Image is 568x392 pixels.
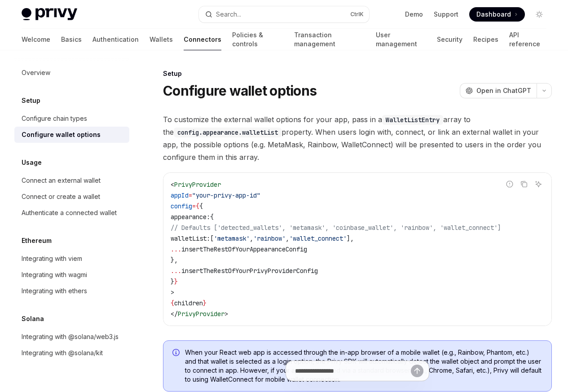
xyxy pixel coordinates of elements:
span: , [286,234,289,242]
span: } [171,277,174,286]
div: Integrating with viem [22,253,82,264]
span: { [196,202,199,210]
div: Authenticate a connected wallet [22,207,117,218]
span: To customize the external wallet options for your app, pass in a array to the property. When user... [163,113,552,163]
a: Policies & controls [232,29,283,50]
span: < [171,181,174,189]
code: config.appearance.walletList [174,128,282,137]
a: Recipes [473,29,498,50]
span: [ [210,234,214,242]
div: Integrating with wagmi [22,269,87,280]
span: 'metamask' [214,234,250,242]
span: { [171,299,174,307]
button: Copy the contents from the code block [518,178,530,190]
a: Authentication [92,29,139,50]
span: = [192,202,196,210]
a: Integrating with @solana/kit [14,345,129,361]
span: appearance: [171,213,210,221]
div: Configure chain types [22,113,87,124]
span: > [225,310,228,318]
a: Overview [14,65,129,81]
div: Connect an external wallet [22,175,101,186]
span: children [174,299,203,307]
span: // Defaults ['detected_wallets', 'metamask', 'coinbase_wallet', 'rainbow', 'wallet_connect'] [171,224,501,232]
span: Ctrl K [350,11,364,18]
a: Security [437,29,462,50]
span: insertTheRestOfYourPrivyProviderConfig [181,267,318,275]
span: 'rainbow' [253,234,286,242]
div: Search... [216,9,241,20]
span: walletList: [171,234,210,242]
svg: Info [172,349,181,358]
a: API reference [509,29,546,50]
h5: Setup [22,95,40,106]
span: { [210,213,214,221]
img: light logo [22,8,77,21]
span: insertTheRestOfYourAppearanceConfig [181,245,307,253]
a: User management [376,29,426,50]
span: config [171,202,192,210]
h5: Solana [22,313,44,324]
span: </ [171,310,178,318]
span: } [174,277,178,286]
span: When your React web app is accessed through the in-app browser of a mobile wallet (e.g., Rainbow,... [185,348,542,384]
a: Basics [61,29,82,50]
div: Configure wallet options [22,129,101,140]
a: Transaction management [294,29,365,50]
span: PrivyProvider [178,310,225,318]
button: Open in ChatGPT [460,83,537,98]
input: Ask a question... [295,361,411,381]
span: appId [171,191,189,199]
div: Integrating with @solana/kit [22,348,103,358]
h1: Configure wallet options [163,83,317,99]
a: Integrating with @solana/web3.js [14,329,129,345]
a: Integrating with wagmi [14,267,129,283]
div: Integrating with ethers [22,286,87,296]
a: Authenticate a connected wallet [14,205,129,221]
a: Configure wallet options [14,127,129,143]
h5: Usage [22,157,42,168]
span: > [171,288,174,296]
span: } [203,299,207,307]
span: , [250,234,253,242]
span: ... [171,267,181,275]
a: Connectors [184,29,221,50]
span: "your-privy-app-id" [192,191,260,199]
span: Open in ChatGPT [476,86,531,95]
a: Integrating with viem [14,251,129,267]
a: Demo [405,10,423,19]
button: Open search [199,6,369,22]
span: }, [171,256,178,264]
div: Overview [22,67,50,78]
a: Integrating with ethers [14,283,129,299]
span: PrivyProvider [174,181,221,189]
button: Ask AI [533,178,544,190]
div: Connect or create a wallet [22,191,100,202]
div: Setup [163,69,552,78]
span: 'wallet_connect' [289,234,347,242]
span: ], [347,234,354,242]
a: Configure chain types [14,110,129,127]
a: Wallets [150,29,173,50]
div: Integrating with @solana/web3.js [22,331,119,342]
a: Connect an external wallet [14,172,129,189]
a: Dashboard [469,7,525,22]
button: Report incorrect code [504,178,515,190]
button: Toggle dark mode [532,7,546,22]
span: Dashboard [476,10,511,19]
a: Support [434,10,458,19]
span: { [199,202,203,210]
h5: Ethereum [22,235,52,246]
span: ... [171,245,181,253]
span: = [189,191,192,199]
button: Send message [411,365,423,377]
code: WalletListEntry [382,115,443,125]
a: Connect or create a wallet [14,189,129,205]
a: Welcome [22,29,50,50]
